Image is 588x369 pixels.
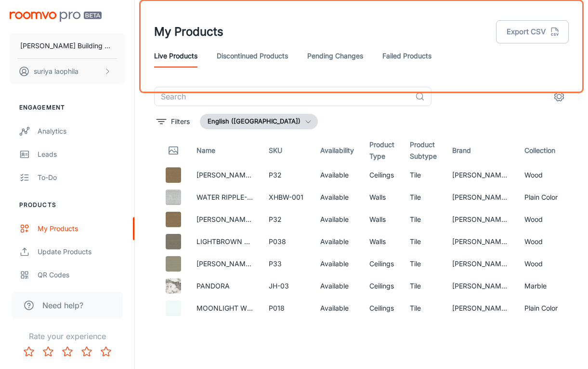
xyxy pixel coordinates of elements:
[19,342,39,361] button: Rate 1 star
[154,87,411,106] input: Search
[549,87,569,106] button: settings
[313,319,362,342] td: Available
[261,137,313,164] th: SKU
[261,253,313,275] td: P33
[58,342,77,361] button: Rate 3 star
[402,186,444,208] td: Tile
[313,164,362,186] td: Available
[96,342,116,361] button: Rate 5 star
[402,164,444,186] td: Tile
[38,246,125,257] div: Update Products
[402,253,444,275] td: Tile
[362,275,402,297] td: Ceilings
[313,137,362,164] th: Availability
[382,44,431,68] a: Failed Products
[189,137,261,164] th: Name
[38,223,125,234] div: My Products
[496,20,569,43] button: Export CSV
[77,342,96,361] button: Rate 4 star
[313,231,362,253] td: Available
[154,23,223,41] h1: My Products
[444,186,517,208] td: [PERSON_NAME] Ceramics
[39,342,58,361] button: Rate 2 star
[38,270,125,280] div: QR Codes
[196,281,253,291] p: PANDORA
[362,137,402,164] th: Product Type
[313,275,362,297] td: Available
[196,259,253,269] p: [PERSON_NAME] P33
[307,44,363,68] a: Pending Changes
[313,208,362,231] td: Available
[402,208,444,231] td: Tile
[402,297,444,319] td: Tile
[362,297,402,319] td: Ceilings
[261,208,313,231] td: P32
[196,214,253,225] p: [PERSON_NAME] P32
[313,297,362,319] td: Available
[20,41,114,51] p: [PERSON_NAME] Building Material
[261,275,313,297] td: JH-03
[200,114,318,129] button: English ([GEOGRAPHIC_DATA])
[196,236,253,247] p: LIGHTBROWN WOOD
[38,126,125,137] div: Analytics
[362,253,402,275] td: Ceilings
[444,208,517,231] td: [PERSON_NAME] Ceramics
[154,44,197,68] a: Live Products
[34,66,78,77] p: suriya laophila
[444,137,517,164] th: Brand
[10,33,125,58] button: [PERSON_NAME] Building Material
[362,164,402,186] td: Ceilings
[168,145,179,156] svg: Thumbnail
[313,253,362,275] td: Available
[196,192,253,203] p: WATER RIPPLE-SILVER
[38,149,125,160] div: Leads
[261,319,313,342] td: P023
[196,170,253,180] p: [PERSON_NAME] P32
[10,12,102,22] img: Roomvo PRO Beta
[261,186,313,208] td: XHBW-001
[444,231,517,253] td: [PERSON_NAME] Ceramics
[171,116,190,127] p: Filters
[261,231,313,253] td: P038
[42,300,83,311] span: Need help?
[217,44,288,68] a: Discontinued Products
[261,164,313,186] td: P32
[402,319,444,342] td: Tile
[517,137,567,164] th: Collection
[362,319,402,342] td: Ceilings
[154,114,192,129] button: filter
[362,186,402,208] td: Walls
[444,164,517,186] td: [PERSON_NAME] Ceramics
[362,231,402,253] td: Walls
[10,59,125,84] button: suriya laophila
[8,330,127,342] p: Rate your experience
[313,186,362,208] td: Available
[444,253,517,275] td: [PERSON_NAME] Ceramics
[261,297,313,319] td: P018
[362,208,402,231] td: Walls
[196,303,253,314] p: MOONLIGHT WHITE
[444,319,517,342] td: [PERSON_NAME] Ceramics
[38,172,125,183] div: To-do
[402,137,444,164] th: Product Subtype
[402,275,444,297] td: Tile
[444,275,517,297] td: [PERSON_NAME] Ceramics
[402,231,444,253] td: Tile
[444,297,517,319] td: [PERSON_NAME] Ceramics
